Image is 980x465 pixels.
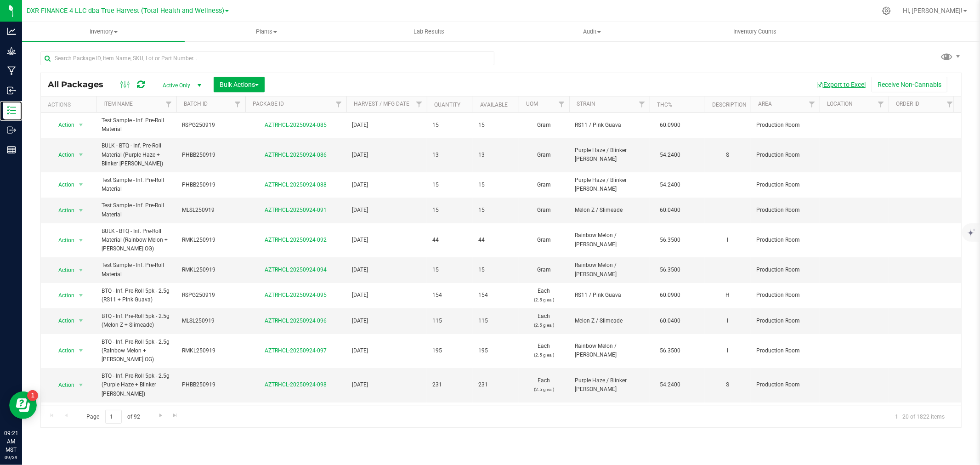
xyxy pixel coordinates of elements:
[4,429,18,454] p: 09:21 AM MST
[756,291,814,300] span: Production Room
[480,102,508,108] a: Available
[348,22,510,41] a: Lab Results
[432,317,467,325] span: 115
[354,101,409,107] a: Harvest / Mfg Date
[182,291,240,300] span: RSPG250919
[182,206,240,215] span: MLSL250919
[674,22,836,41] a: Inventory Counts
[50,314,75,327] span: Action
[524,312,564,329] span: Each
[102,287,171,304] span: BTQ - Inf. Pre-Roll 5pk - 2.5g (RS11 + Pink Guava)
[102,176,171,193] span: Test Sample - Inf. Pre-Roll Material
[50,289,75,302] span: Action
[352,317,421,325] span: [DATE]
[105,410,122,424] input: 1
[655,378,685,391] span: 54.2400
[478,236,513,244] span: 44
[412,96,427,112] a: Filter
[575,342,644,359] span: Rainbow Melon / [PERSON_NAME]
[432,151,467,159] span: 13
[4,454,18,461] p: 09/29
[75,119,87,131] span: select
[79,410,148,424] span: Page of 92
[352,346,421,355] span: [DATE]
[655,148,685,162] span: 54.2400
[657,102,672,108] a: THC%
[22,22,185,41] a: Inventory
[710,235,745,245] div: I
[102,338,171,364] span: BTQ - Inf. Pre-Roll 5pk - 2.5g (Rainbow Melon + [PERSON_NAME] OG)
[756,380,814,389] span: Production Room
[758,101,772,107] a: Area
[478,317,513,325] span: 115
[161,96,176,112] a: Filter
[50,119,75,131] span: Action
[50,264,75,277] span: Action
[265,181,327,188] a: AZTRHCL-20250924-088
[710,380,745,390] div: S
[478,266,513,274] span: 15
[102,142,171,168] span: BULK - BTQ - Inf. Pre-Roll Material (Purple Haze + Blinker [PERSON_NAME])
[265,152,327,158] a: AZTRHCL-20250924-086
[756,151,814,159] span: Production Room
[524,321,564,329] p: (2.5 g ea.)
[265,381,327,388] a: AZTRHCL-20250924-098
[432,346,467,355] span: 195
[432,121,467,130] span: 15
[575,176,644,193] span: Purple Haze / Blinker [PERSON_NAME]
[896,101,919,107] a: Order ID
[7,125,16,135] inline-svg: Outbound
[102,227,171,254] span: BULK - BTQ - Inf. Pre-Roll Material (Rainbow Melon + [PERSON_NAME] OG)
[873,96,889,112] a: Filter
[756,266,814,274] span: Production Room
[524,121,564,130] span: Gram
[942,96,957,112] a: Filter
[575,261,644,278] span: Rainbow Melon / [PERSON_NAME]
[220,81,259,88] span: Bulk Actions
[575,317,644,325] span: Melon Z / Slimeade
[888,410,952,424] span: 1 - 20 of 1822 items
[27,7,224,15] span: DXR FINANCE 4 LLC dba True Harvest (Total Health and Wellness)
[185,28,347,36] span: Plants
[710,150,745,160] div: S
[48,102,92,108] div: Actions
[48,79,113,90] span: All Packages
[214,77,265,92] button: Bulk Actions
[577,101,595,107] a: Strain
[182,181,240,189] span: PHBB250919
[575,121,644,130] span: RS11 / Pink Guava
[432,380,467,389] span: 231
[524,151,564,159] span: Gram
[7,46,16,56] inline-svg: Grow
[432,291,467,300] span: 154
[40,51,494,65] input: Search Package ID, Item Name, SKU, Lot or Part Number...
[872,77,947,92] button: Receive Non-Cannabis
[575,146,644,164] span: Purple Haze / Blinker [PERSON_NAME]
[230,96,245,112] a: Filter
[352,236,421,244] span: [DATE]
[510,22,673,41] a: Audit
[331,96,346,112] a: Filter
[655,289,685,302] span: 60.0900
[75,314,87,327] span: select
[710,316,745,326] div: I
[7,66,16,75] inline-svg: Manufacturing
[50,204,75,217] span: Action
[810,77,872,92] button: Export to Excel
[554,96,569,112] a: Filter
[154,410,167,422] a: Go to the next page
[434,102,460,108] a: Quantity
[756,317,814,325] span: Production Room
[655,233,685,247] span: 56.3500
[75,234,87,247] span: select
[75,344,87,357] span: select
[7,106,16,115] inline-svg: Inventory
[655,314,685,328] span: 60.0400
[804,96,820,112] a: Filter
[182,317,240,325] span: MLSL250919
[265,237,327,243] a: AZTRHCL-20250924-092
[524,287,564,304] span: Each
[710,290,745,301] div: H
[352,181,421,189] span: [DATE]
